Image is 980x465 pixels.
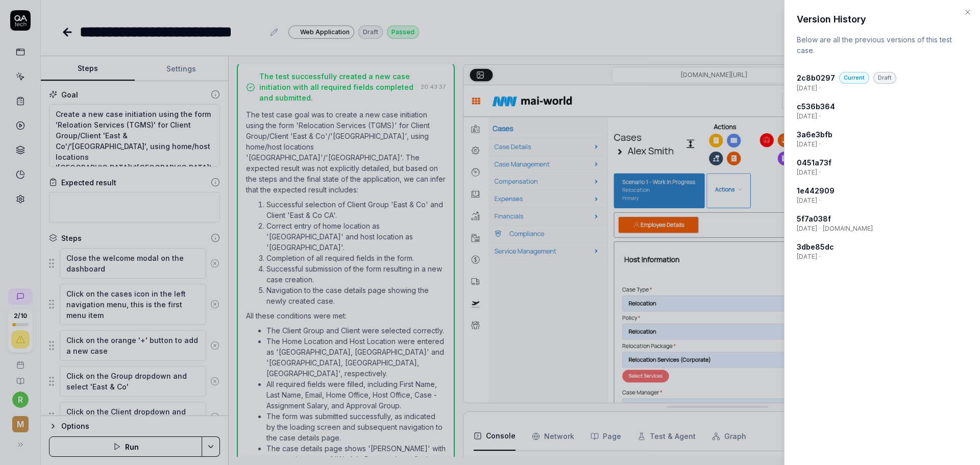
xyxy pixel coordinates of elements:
[797,112,968,121] div: ·
[797,72,835,83] a: 2c8b0297
[797,252,968,261] div: ·
[797,168,817,177] time: [DATE]
[797,129,832,140] a: 3a6e3bfb
[797,84,817,93] time: [DATE]
[797,168,968,177] div: ·
[797,224,817,233] time: [DATE]
[797,241,834,252] a: 3dbe85dc
[873,72,896,84] div: Draft
[797,84,968,93] div: ·
[797,196,817,205] time: [DATE]
[797,224,968,233] div: ·
[823,224,873,233] span: [DOMAIN_NAME]
[797,140,817,149] time: [DATE]
[797,101,835,112] a: c536b364
[839,72,869,84] div: Current
[797,157,831,168] a: 0451a73f
[797,112,817,121] time: [DATE]
[797,185,835,196] a: 1e442909
[797,12,968,26] h2: Version History
[797,196,968,205] div: ·
[797,213,831,224] a: 5f7a038f
[797,140,968,149] div: ·
[797,252,817,261] time: [DATE]
[797,34,968,56] p: Below are all the previous versions of this test case.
